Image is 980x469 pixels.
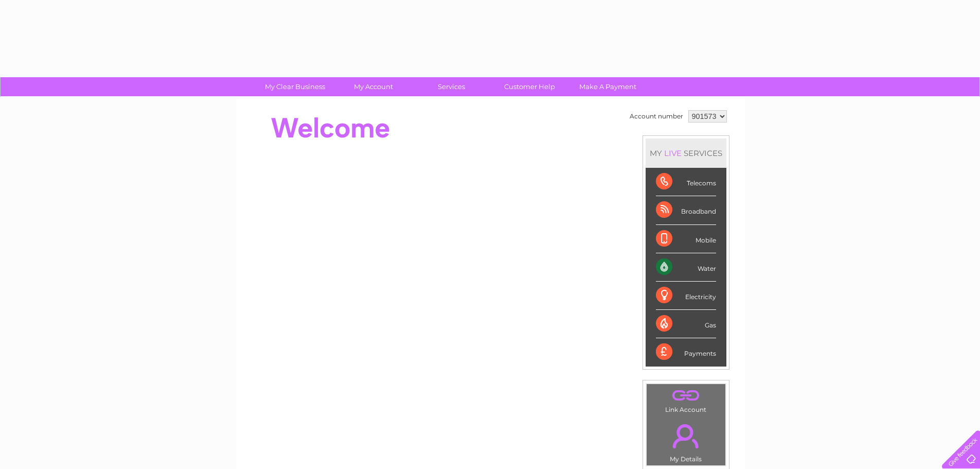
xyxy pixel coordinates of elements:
[331,77,416,96] a: My Account
[649,418,723,454] a: .
[649,387,723,405] a: .
[627,108,686,125] td: Account number
[656,196,716,224] div: Broadband
[409,77,494,96] a: Services
[646,138,726,168] div: MY SERVICES
[656,338,716,366] div: Payments
[253,77,337,96] a: My Clear Business
[656,225,716,253] div: Mobile
[656,168,716,196] div: Telecoms
[646,384,726,416] td: Link Account
[487,77,572,96] a: Customer Help
[646,415,726,466] td: My Details
[565,77,650,96] a: Make A Payment
[656,282,716,310] div: Electricity
[662,148,684,158] div: LIVE
[656,310,716,338] div: Gas
[656,253,716,282] div: Water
